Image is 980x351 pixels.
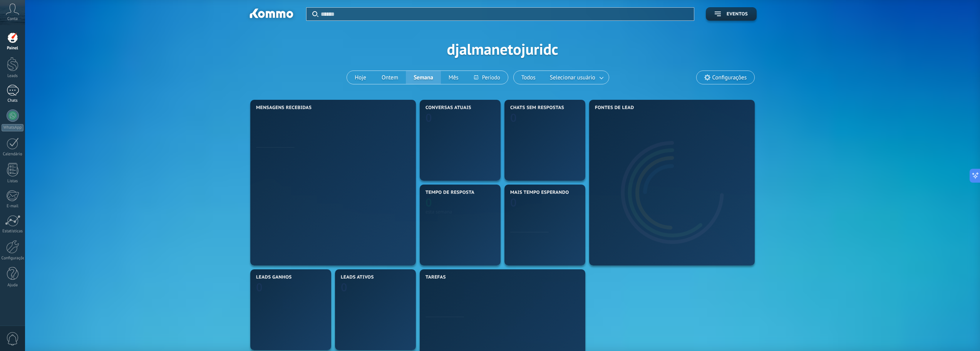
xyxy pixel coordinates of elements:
div: Chats [2,98,24,103]
span: Leads ativos [341,275,374,280]
text: 0 [510,110,517,125]
text: 0 [426,110,432,125]
div: Leads [2,74,24,79]
span: Selecionar usuário [548,72,597,83]
text: 0 [256,280,263,295]
div: Calendário [2,152,24,157]
button: Mês [441,71,466,84]
span: Chats sem respostas [510,105,564,111]
button: Semana [406,71,441,84]
text: 0 [341,280,347,295]
button: Selecionar usuário [543,71,609,84]
span: Conta [7,17,18,22]
button: Período [466,71,508,84]
div: Configurações [2,256,24,261]
div: Ajuda [2,283,24,288]
div: Listas [2,179,24,184]
button: Eventos [706,7,757,21]
div: WhatsApp [2,124,23,131]
button: Todos [514,71,543,84]
text: 0 [510,195,517,210]
span: Conversas atuais [426,105,471,111]
button: Hoje [347,71,374,84]
div: E-mail [2,204,24,209]
button: Ontem [374,71,406,84]
text: 0 [426,195,432,210]
div: Estatísticas [2,229,24,234]
span: Eventos [727,12,748,17]
span: Mais tempo esperando [510,190,569,195]
div: Painel [2,46,24,51]
span: Fontes de lead [595,105,634,111]
span: Leads ganhos [256,275,292,280]
span: Tarefas [426,275,446,280]
span: Configurações [712,74,747,81]
div: esta semana [426,209,495,215]
span: Mensagens recebidas [256,105,312,111]
span: Tempo de resposta [426,190,474,195]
